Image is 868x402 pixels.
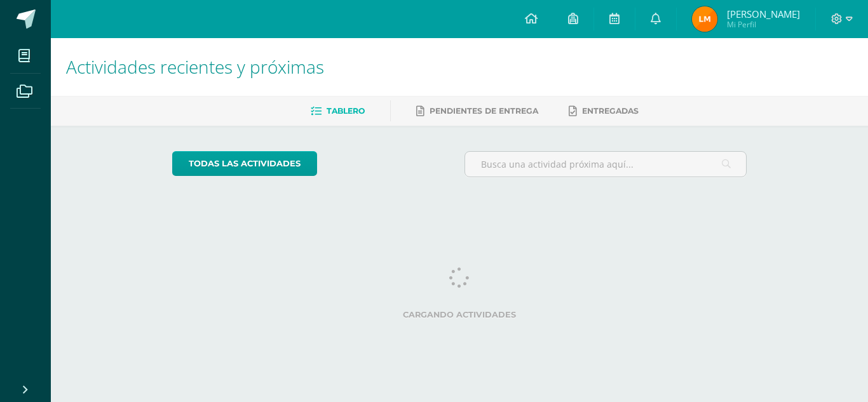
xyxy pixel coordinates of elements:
a: todas las Actividades [172,151,317,176]
span: [PERSON_NAME] [727,8,800,20]
input: Busca una actividad próxima aquí... [465,152,747,177]
span: Tablero [327,106,365,116]
a: Entregadas [569,101,639,121]
a: Tablero [311,101,365,121]
span: Pendientes de entrega [430,106,538,116]
span: Mi Perfil [727,19,800,30]
span: Actividades recientes y próximas [66,55,324,79]
span: Entregadas [582,106,639,116]
a: Pendientes de entrega [416,101,538,121]
label: Cargando actividades [172,310,747,319]
img: 2f5a4b3dc06932fc5c66af153596470d.png [692,6,717,32]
